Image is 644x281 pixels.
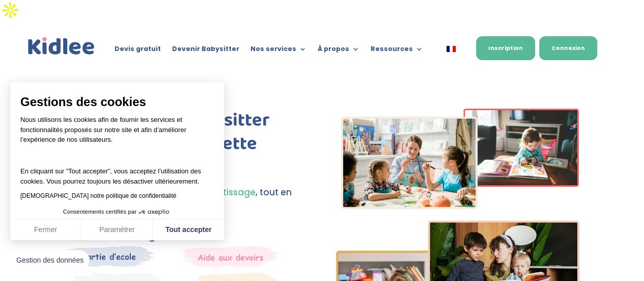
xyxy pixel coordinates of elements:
[63,209,136,215] span: Consentements certifiés par
[20,94,214,110] span: Gestions des cookies
[20,157,214,187] p: En cliquant sur ”Tout accepter”, vous acceptez l’utilisation des cookies. Vous pourrez toujours l...
[10,250,90,271] button: Fermer le widget sans consentement
[65,246,154,267] img: Sortie decole
[446,46,456,52] img: Français
[115,45,161,57] a: Devis gratuit
[10,219,81,241] button: Fermer
[318,45,359,57] a: À propos
[138,197,169,227] svg: Axeptio
[539,36,597,60] a: Connexion
[183,246,278,267] img: weekends
[16,256,83,265] span: Gestion des données
[371,45,423,57] a: Ressources
[26,35,97,57] img: logo_kidlee_bleu
[172,45,239,57] a: Devenir Babysitter
[20,192,176,199] a: [DEMOGRAPHIC_DATA] notre politique de confidentialité
[81,219,153,241] button: Paramétrer
[58,206,176,219] button: Consentements certifiés par
[153,219,224,241] button: Tout accepter
[26,35,97,57] a: Kidlee Logo
[250,45,306,57] a: Nos services
[20,115,214,151] p: Nous utilisons les cookies afin de fournir les services et fonctionnalités proposés sur notre sit...
[476,36,535,60] a: Inscription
